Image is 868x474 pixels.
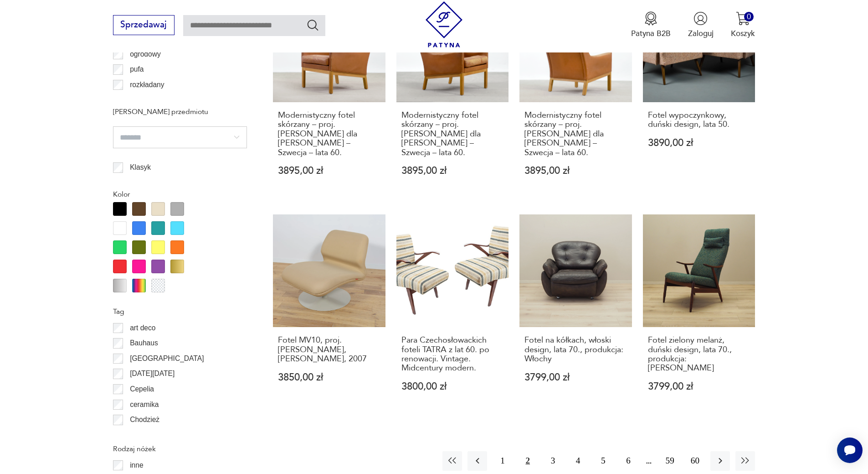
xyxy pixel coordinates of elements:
[618,451,638,471] button: 6
[113,188,247,200] p: Kolor
[401,336,504,373] h3: Para Czechosłowackich foteli TATRA z lat 60. po renowacji. Vintage. Midcentury modern.
[278,111,380,157] h3: Modernistyczny fotel skórzany – proj. [PERSON_NAME] dla [PERSON_NAME] – Szwecja – lata 60.
[660,451,680,471] button: 59
[130,414,159,426] p: Chodzież
[837,438,863,463] iframe: Smartsupp widget button
[631,11,671,39] a: Ikona medaluPatyna B2B
[736,11,750,26] img: Ikona koszyka
[130,459,143,471] p: inne
[524,166,627,176] p: 3895,00 zł
[113,306,247,318] p: Tag
[130,322,155,334] p: art deco
[524,111,627,157] h3: Modernistyczny fotel skórzany – proj. [PERSON_NAME] dla [PERSON_NAME] – Szwecja – lata 60.
[518,451,538,471] button: 2
[401,166,504,176] p: 3895,00 zł
[401,111,504,157] h3: Modernistyczny fotel skórzany – proj. [PERSON_NAME] dla [PERSON_NAME] – Szwecja – lata 60.
[130,353,204,365] p: [GEOGRAPHIC_DATA]
[273,214,385,412] a: Fotel MV10, proj. Morten Voss, Fritz Hansen, 2007Fotel MV10, proj. [PERSON_NAME], [PERSON_NAME], ...
[644,11,658,26] img: Ikona medalu
[278,373,380,382] p: 3850,00 zł
[113,15,175,35] button: Sprzedawaj
[396,214,509,412] a: Para Czechosłowackich foteli TATRA z lat 60. po renowacji. Vintage. Midcentury modern.Para Czecho...
[421,1,467,47] img: Patyna - sklep z meblami i dekoracjami vintage
[744,12,754,21] div: 0
[524,373,627,382] p: 3799,00 zł
[631,28,671,39] p: Patyna B2B
[543,451,563,471] button: 3
[493,451,512,471] button: 1
[688,28,714,39] p: Zaloguj
[130,63,144,75] p: pufa
[685,451,705,471] button: 60
[113,22,175,29] a: Sprzedawaj
[113,443,247,455] p: Rodzaj nóżek
[593,451,613,471] button: 5
[648,382,750,391] p: 3799,00 zł
[631,11,671,39] button: Patyna B2B
[643,214,755,412] a: Fotel zielony melanż, duński design, lata 70., produkcja: DaniaFotel zielony melanż, duński desig...
[648,138,750,148] p: 3890,00 zł
[130,399,159,411] p: ceramika
[693,11,708,26] img: Ikonka użytkownika
[306,18,319,31] button: Szukaj
[130,368,175,380] p: [DATE][DATE]
[519,214,632,412] a: Fotel na kółkach, włoski design, lata 70., produkcja: WłochyFotel na kółkach, włoski design, lata...
[130,429,157,441] p: Ćmielów
[130,79,164,91] p: rozkładany
[113,106,247,118] p: [PERSON_NAME] przedmiotu
[130,48,161,60] p: ogrodowy
[648,111,750,130] h3: Fotel wypoczynkowy, duński design, lata 50.
[688,11,714,39] button: Zaloguj
[278,336,380,364] h3: Fotel MV10, proj. [PERSON_NAME], [PERSON_NAME], 2007
[568,451,588,471] button: 4
[130,337,158,349] p: Bauhaus
[278,166,380,176] p: 3895,00 zł
[524,336,627,364] h3: Fotel na kółkach, włoski design, lata 70., produkcja: Włochy
[731,28,755,39] p: Koszyk
[401,382,504,391] p: 3800,00 zł
[731,11,755,39] button: 0Koszyk
[130,161,151,173] p: Klasyk
[130,383,154,395] p: Cepelia
[648,336,750,373] h3: Fotel zielony melanż, duński design, lata 70., produkcja: [PERSON_NAME]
